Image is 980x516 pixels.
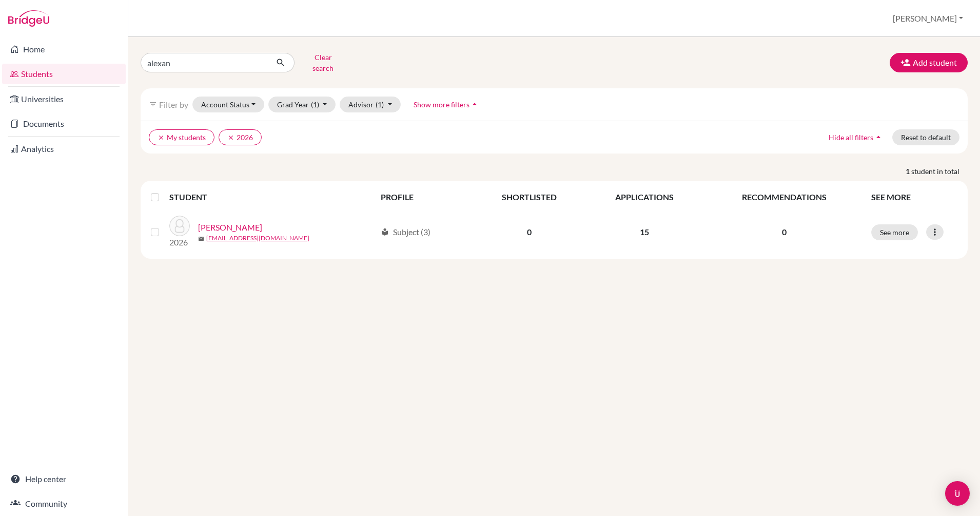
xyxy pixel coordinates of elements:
[2,139,126,159] a: Analytics
[192,97,264,112] button: Account Status
[381,228,389,236] span: local_library
[710,226,859,238] p: 0
[829,133,873,142] span: Hide all filters
[149,100,157,108] i: filter_list
[206,234,309,243] a: [EMAIL_ADDRESS][DOMAIN_NAME]
[311,100,319,109] span: (1)
[198,236,204,242] span: mail
[911,166,968,177] span: student in total
[945,481,970,506] div: Open Intercom Messenger
[169,216,190,236] img: Chau, Alexander
[8,10,49,27] img: Bridge-U
[158,134,165,141] i: clear
[2,493,126,514] a: Community
[585,185,703,209] th: APPLICATIONS
[873,132,884,142] i: arrow_drop_up
[865,185,964,209] th: SEE MORE
[414,100,469,109] span: Show more filters
[141,53,268,72] input: Find student by name...
[169,185,375,209] th: STUDENT
[871,224,918,240] button: See more
[405,97,488,112] button: Show more filtersarrow_drop_up
[149,129,214,145] button: clearMy students
[2,113,126,134] a: Documents
[169,236,190,249] p: 2026
[703,185,865,209] th: RECOMMENDATIONS
[198,221,262,234] a: [PERSON_NAME]
[892,129,959,145] button: Reset to default
[906,166,911,177] strong: 1
[159,100,188,109] span: Filter by
[375,185,473,209] th: PROFILE
[219,129,262,145] button: clear2026
[890,53,968,72] button: Add student
[820,129,892,145] button: Hide all filtersarrow_drop_up
[227,134,234,141] i: clear
[2,64,126,84] a: Students
[2,39,126,60] a: Home
[295,49,351,76] button: Clear search
[2,89,126,109] a: Universities
[2,469,126,489] a: Help center
[340,97,401,112] button: Advisor(1)
[585,209,703,255] td: 15
[888,9,968,28] button: [PERSON_NAME]
[268,97,336,112] button: Grad Year(1)
[469,99,480,109] i: arrow_drop_up
[473,185,585,209] th: SHORTLISTED
[376,100,384,109] span: (1)
[473,209,585,255] td: 0
[381,226,430,238] div: Subject (3)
